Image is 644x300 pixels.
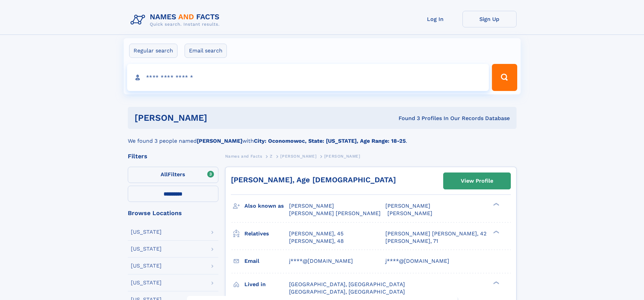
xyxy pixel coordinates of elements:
[492,202,500,207] div: ❯
[244,279,289,290] h3: Lived in
[135,114,303,122] h1: [PERSON_NAME]
[128,129,517,145] div: We found 3 people named with .
[185,44,227,58] label: Email search
[128,167,218,183] label: Filters
[280,154,316,159] span: [PERSON_NAME]
[385,203,430,209] span: [PERSON_NAME]
[231,176,396,184] a: [PERSON_NAME], Age [DEMOGRAPHIC_DATA]
[225,152,262,160] a: Names and Facts
[324,154,360,159] span: [PERSON_NAME]
[244,200,289,212] h3: Also known as
[289,210,381,216] span: [PERSON_NAME] [PERSON_NAME]
[128,153,218,159] div: Filters
[127,64,489,91] input: search input
[161,171,168,178] span: All
[408,11,462,27] a: Log In
[385,237,438,245] a: [PERSON_NAME], 71
[492,64,517,91] button: Search Button
[289,289,405,295] span: [GEOGRAPHIC_DATA], [GEOGRAPHIC_DATA]
[244,228,289,239] h3: Relatives
[270,152,273,160] a: Z
[129,44,177,58] label: Regular search
[387,210,432,216] span: [PERSON_NAME]
[128,210,218,216] div: Browse Locations
[128,11,225,29] img: Logo Names and Facts
[444,173,510,189] a: View Profile
[197,138,242,144] b: [PERSON_NAME]
[462,11,517,27] a: Sign Up
[303,115,510,122] div: Found 3 Profiles In Our Records Database
[289,281,405,287] span: [GEOGRAPHIC_DATA], [GEOGRAPHIC_DATA]
[289,237,344,245] a: [PERSON_NAME], 48
[244,255,289,267] h3: Email
[131,263,162,269] div: [US_STATE]
[289,203,334,209] span: [PERSON_NAME]
[385,230,486,237] a: [PERSON_NAME] [PERSON_NAME], 42
[131,246,162,252] div: [US_STATE]
[254,138,406,144] b: City: Oconomowoc, State: [US_STATE], Age Range: 18-25
[492,280,500,285] div: ❯
[280,152,316,160] a: [PERSON_NAME]
[131,280,162,285] div: [US_STATE]
[131,229,162,235] div: [US_STATE]
[289,230,343,237] a: [PERSON_NAME], 45
[270,154,273,159] span: Z
[461,173,493,189] div: View Profile
[492,230,500,234] div: ❯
